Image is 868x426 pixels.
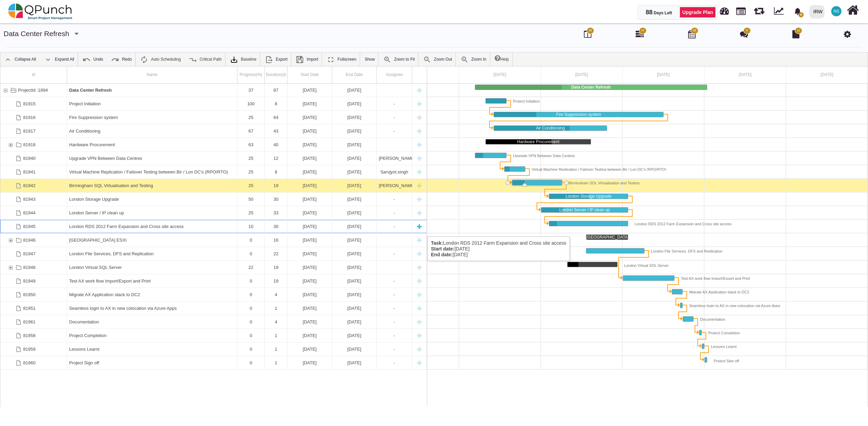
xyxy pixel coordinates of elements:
div: 12 [265,152,288,165]
a: Critical Path [185,52,225,66]
div: 81942 [0,179,67,192]
div: - [377,124,412,138]
div: 81951 [0,302,67,315]
div: 22-09-2025 [332,288,377,301]
div: 08-09-2025 [332,247,377,260]
a: NS [827,0,846,22]
div: Task: Upgrade VPN Between Data Centres Start date: 07-07-2025 End date: 18-07-2025 [475,153,507,158]
span: 12 [797,28,800,33]
div: Task: Birmingham SQL Virtualisation and Testing Start date: 21-07-2025 End date: 08-08-2025 [0,179,427,193]
a: IRW [806,0,827,23]
div: 87 [265,83,288,97]
div: Task: Migrate AX Application stack to DC2 Start date: 19-09-2025 End date: 22-09-2025 [0,288,427,302]
span: Days Left [654,11,672,15]
div: 81950 [0,288,67,301]
img: ic_undo_24.4502e76.png [82,56,91,64]
div: 26-09-2025 [332,315,377,329]
div: New task [414,329,424,342]
div: Lessons Learnt [67,343,237,356]
div: 81943 [0,193,67,206]
img: ic_expand_all_24.71e1805.png [44,56,52,64]
div: 81941 [0,165,67,179]
div: 01-10-2025 [332,83,377,97]
div: Birmingham SQL Virtualisation and Testing [67,179,237,192]
div: End Date [332,66,377,83]
div: - [377,111,412,124]
div: Task: London Virtual SQL Server Start date: 11-08-2025 End date: 29-08-2025 [0,261,427,274]
div: Task: Project Sign off Start date: 01-10-2025 End date: 01-10-2025 [0,356,427,370]
div: 22 [237,261,265,274]
div: 30 [265,193,288,206]
div: London Virtual SQL Server [67,261,237,274]
div: Task: Migrate AX Application stack to DC2 Start date: 19-09-2025 End date: 22-09-2025 [672,289,683,294]
div: 18-07-2025 [332,97,377,110]
div: 81915 [23,97,35,110]
div: July, 2025 [459,66,541,83]
div: November, 2025 [786,66,868,83]
div: [DATE] [290,97,330,110]
div: 33 [265,206,288,219]
i: Calendar [688,30,696,38]
a: Import [292,52,322,66]
div: Name [67,66,237,83]
div: Task: London ESXI Start date: 18-08-2025 End date: 02-09-2025 [0,233,427,247]
a: Upgrade Plan [680,7,716,18]
div: Data Center Refresh [67,83,237,97]
div: Task: Project Completion Start date: 29-09-2025 End date: 29-09-2025 [699,330,702,335]
div: - [377,274,412,288]
div: - [377,288,412,301]
div: 19 [265,274,288,288]
span: 38 [589,28,592,33]
img: ic_export_24.4e1404f.png [265,56,273,64]
div: 50 [237,193,265,206]
div: Project Initiation [67,97,237,110]
div: Fire Suppression system [494,112,663,117]
div: 02-09-2025 [332,206,377,219]
div: 19-09-2025 [288,288,332,301]
div: 8 [267,97,285,110]
div: 100 [239,97,262,110]
div: 81960 [0,356,67,369]
div: 22 [265,247,288,260]
svg: bell fill [794,8,801,15]
div: Task: Birmingham SQL Virtualisation and Testing Start date: 21-07-2025 End date: 08-08-2025 [512,180,562,185]
div: 81946 [0,233,67,247]
div: Task: Project Sign off Start date: 01-10-2025 End date: 01-10-2025 [704,357,707,363]
div: - [379,97,410,110]
div: 81918 [0,138,67,151]
div: Task: London RDS 2012 Farm Expansion and Cross site access Start date: 04-08-2025 End date: 02-09... [549,221,628,226]
img: ic_zoom_to_fit_24.130db0b.png [383,56,391,64]
div: Progress(%) [237,66,265,83]
div: 25 [237,152,265,165]
div: 25 [237,179,265,192]
div: Task: Data Center Refresh Start date: 07-07-2025 End date: 01-10-2025 [0,83,427,97]
div: New task [414,83,424,97]
div: 18-07-2025 [288,165,332,179]
span: NS [834,9,839,13]
div: Notification [792,5,804,17]
div: New task [414,288,424,301]
div: Task: Air Conditioning Start date: 14-07-2025 End date: 25-08-2025 [494,125,607,131]
div: Fire Suppression system [67,111,237,124]
div: 63 [237,138,265,151]
div: 81916 [23,111,35,124]
div: New task [414,111,424,124]
span: 0 [799,12,804,17]
div: 29-08-2025 [332,261,377,274]
b: Data Center Refresh [69,88,112,93]
b: Data Center Refresh [571,85,610,90]
div: London Storage Upgrade [67,193,237,206]
div: Task: London File Services, DFS and Replication Start date: 18-08-2025 End date: 08-09-2025 [0,247,427,261]
a: Export [261,52,291,66]
div: 14-07-2025 [288,111,332,124]
div: - [379,111,410,124]
div: 11-07-2025 [288,138,332,151]
span: Projects [736,4,746,15]
img: save.4d96896.png [296,56,304,64]
a: Undo [79,52,107,66]
div: 02-09-2025 [332,233,377,247]
div: 07-07-2025 [288,152,332,165]
div: 21-07-2025 [288,179,332,192]
div: 81916 [0,111,67,124]
div: 0 [237,343,265,356]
